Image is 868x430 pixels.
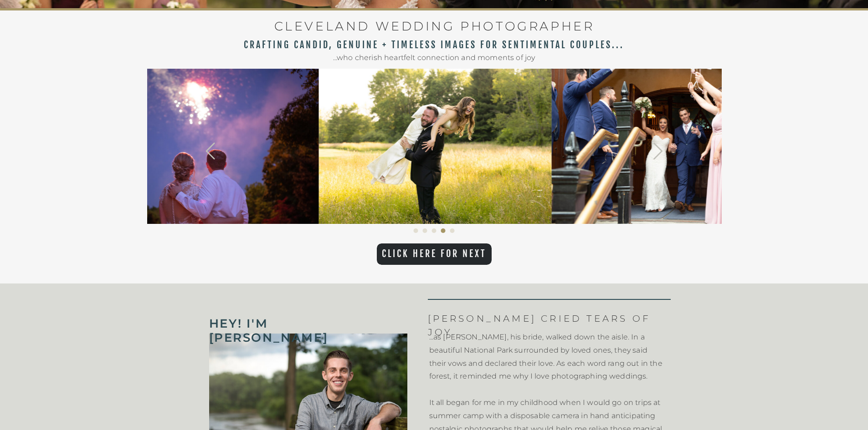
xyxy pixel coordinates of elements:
img: a bride and groom embrace one another during their couples portraits on their wedding day in Brac... [319,69,552,224]
a: CLICK HERE FOR NEXT [377,248,492,260]
img: Excited and happy bride and groom exit a church in Cleveland Ohio, holding hands as they celebrat... [551,69,784,224]
li: Page dot 3 [432,228,437,233]
h2: ...who cherish heartfelt connection and moments of joy [212,51,656,62]
h1: CLEVELAND WEDDING PHOTOGRAPHER [238,15,631,30]
h2: [PERSON_NAME] cried tears of joy... [428,312,668,339]
li: Page dot 2 [423,228,427,233]
li: Page dot 1 [414,228,418,233]
li: Page dot 5 [450,228,455,233]
img: bride and groom hugs and embraces while taking in a surprise firework display during their intima... [86,69,319,224]
h2: CRAFTING CANDID, GENUINE + TIMELESS IMAGES FOR SENTIMENTAL COUPLES... [212,40,656,50]
h2: HEY! I'M [PERSON_NAME] [209,317,338,331]
li: Page dot 4 [441,228,446,233]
